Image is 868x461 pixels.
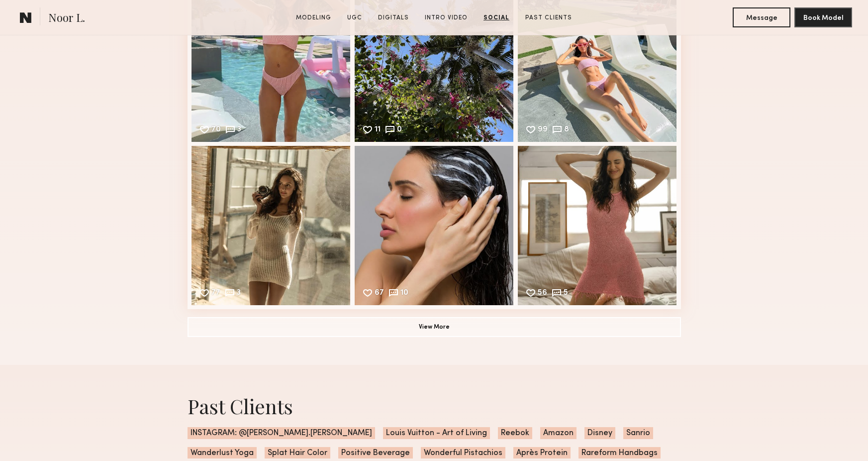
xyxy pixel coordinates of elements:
[265,447,330,459] span: Splat Hair Color
[383,427,490,439] span: Louis Vuitton - Art of Living
[211,289,220,298] div: 77
[374,13,413,22] a: Digitals
[211,126,221,135] div: 70
[188,317,681,337] button: View More
[338,447,413,459] span: Positive Beverage
[733,7,790,27] button: Message
[188,393,681,419] div: Past Clients
[400,289,408,298] div: 10
[237,289,241,298] div: 3
[538,126,548,135] div: 99
[375,289,384,298] div: 67
[498,427,532,439] span: Reebok
[292,13,335,22] a: Modeling
[540,427,577,439] span: Amazon
[343,13,366,22] a: UGC
[584,427,615,439] span: Disney
[397,126,402,135] div: 0
[521,13,576,22] a: Past Clients
[564,126,569,135] div: 8
[421,447,505,459] span: Wonderful Pistachios
[538,289,547,298] div: 56
[794,7,852,27] button: Book Model
[480,13,513,22] a: Social
[188,427,375,439] span: INSTAGRAM: @[PERSON_NAME].[PERSON_NAME]
[375,126,381,135] div: 11
[579,447,661,459] span: Rareform Handbags
[794,13,852,21] a: Book Model
[48,10,85,27] span: Noor L.
[237,126,241,135] div: 3
[188,447,257,459] span: Wanderlust Yoga
[564,289,568,298] div: 5
[623,427,653,439] span: Sanrio
[513,447,571,459] span: Après Protein
[421,13,472,22] a: Intro Video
